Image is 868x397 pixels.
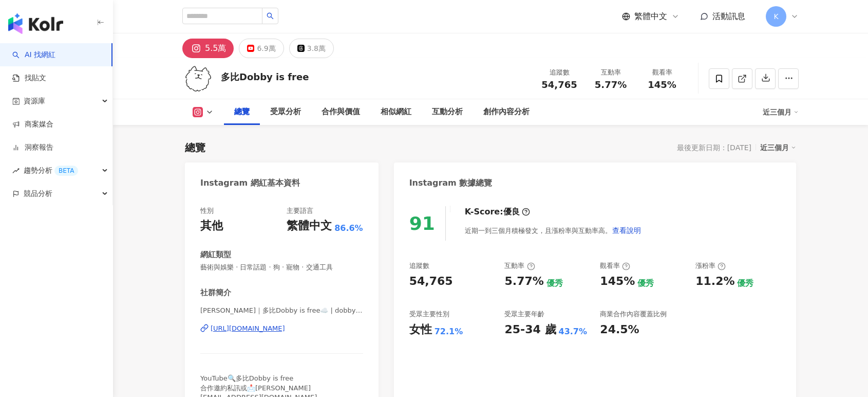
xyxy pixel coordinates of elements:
[221,70,309,83] div: 多比Dobby is free
[559,326,588,337] div: 43.7%
[205,41,226,56] div: 5.5萬
[24,89,45,113] span: 資源庫
[612,226,641,234] span: 查看說明
[600,310,667,319] div: 商業合作內容覆蓋比例
[504,274,543,290] div: 5.77%
[591,67,630,78] div: 互動率
[600,261,630,270] div: 觀看率
[409,177,493,189] div: Instagram 數據總覽
[409,322,432,338] div: 女性
[200,206,214,215] div: 性別
[257,41,275,56] div: 6.9萬
[634,11,667,22] span: 繁體中文
[322,106,360,118] div: 合作與價值
[763,104,799,120] div: 近三個月
[12,142,53,153] a: 洞察報告
[677,143,751,152] div: 最後更新日期：[DATE]
[381,106,411,118] div: 相似網紅
[12,167,20,174] span: rise
[648,80,676,90] span: 145%
[712,11,745,21] span: 活動訊息
[773,11,778,22] span: K
[54,166,78,176] div: BETA
[24,159,78,182] span: 趨勢分析
[287,218,332,234] div: 繁體中文
[8,13,63,34] img: logo
[503,206,520,218] div: 優良
[504,261,535,270] div: 互動率
[12,50,55,60] a: searchAI 找網紅
[185,140,205,155] div: 總覽
[595,80,627,90] span: 5.77%
[409,213,435,234] div: 91
[546,278,563,289] div: 優秀
[737,278,753,289] div: 優秀
[234,106,250,118] div: 總覽
[24,182,52,205] span: 競品分析
[182,63,213,94] img: KOL Avatar
[612,220,641,241] button: 查看說明
[600,322,639,338] div: 24.5%
[289,39,334,58] button: 3.8萬
[504,322,556,338] div: 25-34 歲
[267,12,274,20] span: search
[483,106,530,118] div: 創作內容分析
[504,310,544,319] div: 受眾主要年齡
[307,41,326,56] div: 3.8萬
[239,39,284,58] button: 6.9萬
[760,141,796,154] div: 近三個月
[200,249,231,260] div: 網紅類型
[200,177,300,189] div: Instagram 網紅基本資料
[182,39,234,58] button: 5.5萬
[643,67,682,78] div: 觀看率
[540,67,579,78] div: 追蹤數
[409,261,429,270] div: 追蹤數
[200,218,223,234] div: 其他
[287,206,313,215] div: 主要語言
[695,274,734,290] div: 11.2%
[211,324,285,333] div: [URL][DOMAIN_NAME]
[200,324,363,333] a: [URL][DOMAIN_NAME]
[600,274,635,290] div: 145%
[200,287,231,298] div: 社群簡介
[12,73,46,83] a: 找貼文
[409,274,453,290] div: 54,765
[541,79,577,90] span: 54,765
[432,106,463,118] div: 互動分析
[637,278,654,289] div: 優秀
[465,220,641,241] div: 近期一到三個月積極發文，且漲粉率與互動率高。
[465,206,530,218] div: K-Score :
[200,306,363,315] span: [PERSON_NAME]｜多比Dobby is free☁️ | dobby_itssofluffy
[695,261,726,270] div: 漲粉率
[409,310,449,319] div: 受眾主要性別
[334,223,363,234] span: 86.6%
[12,119,53,130] a: 商案媒合
[270,106,301,118] div: 受眾分析
[435,326,463,337] div: 72.1%
[200,263,363,272] span: 藝術與娛樂 · 日常話題 · 狗 · 寵物 · 交通工具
